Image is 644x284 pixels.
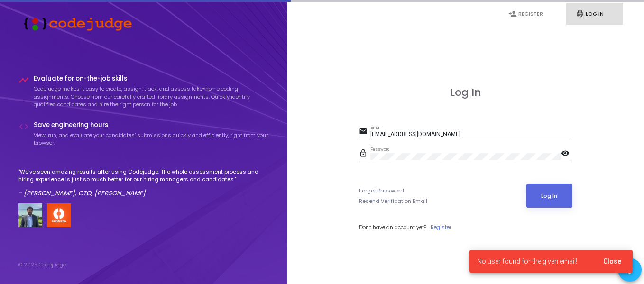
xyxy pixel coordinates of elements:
img: user image [18,203,42,227]
i: person_add [508,9,517,18]
a: person_addRegister [499,3,556,25]
i: timeline [18,75,29,85]
h4: Save engineering hours [34,121,269,129]
p: "We've seen amazing results after using Codejudge. The whole assessment process and hiring experi... [18,168,269,183]
i: code [18,121,29,132]
em: - [PERSON_NAME], CTO, [PERSON_NAME] [18,189,146,198]
mat-icon: email [359,127,370,138]
a: Register [431,223,451,231]
p: View, run, and evaluate your candidates’ submissions quickly and efficiently, right from your bro... [34,131,269,147]
mat-icon: visibility [561,148,572,160]
input: Email [370,131,572,138]
span: Don't have an account yet? [359,223,426,231]
a: Resend Verification Email [359,197,427,205]
button: Close [596,253,629,270]
div: © 2025 Codejudge [18,261,66,269]
mat-icon: lock_outline [359,148,370,160]
a: fingerprintLog In [566,3,623,25]
button: Log In [526,184,572,208]
span: Close [603,257,621,265]
h4: Evaluate for on-the-job skills [34,75,269,82]
p: Codejudge makes it easy to create, assign, track, and assess take-home coding assignments. Choose... [34,85,269,109]
h3: Log In [359,86,572,99]
a: Forgot Password [359,187,404,195]
i: fingerprint [576,9,584,18]
span: No user found for the given email! [477,257,577,266]
img: company-logo [47,203,71,227]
